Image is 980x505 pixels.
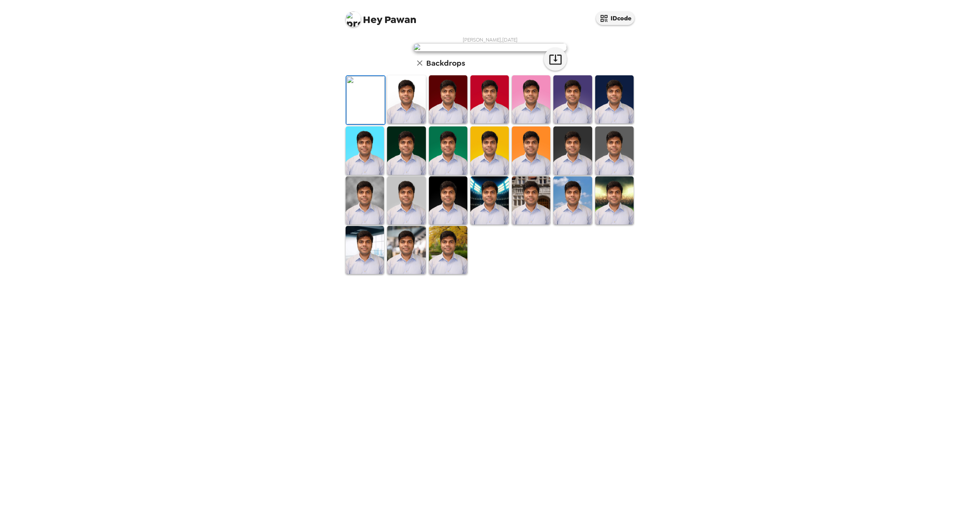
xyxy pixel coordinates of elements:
[463,37,518,43] span: [PERSON_NAME] , [DATE]
[346,12,361,27] img: profile pic
[426,57,465,69] h6: Backdrops
[413,43,567,51] img: user
[346,76,385,124] img: Original
[346,8,416,25] span: Pawan
[596,12,634,25] button: IDcode
[363,13,382,27] span: Hey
